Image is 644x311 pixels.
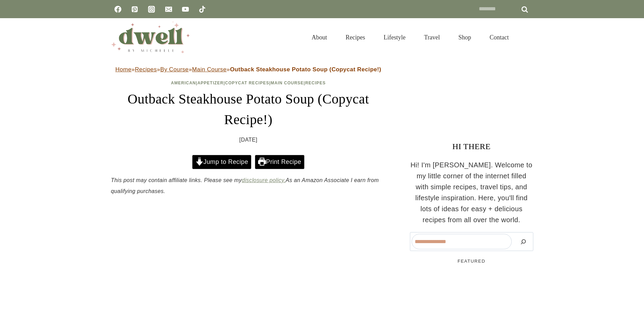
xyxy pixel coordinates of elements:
a: Email [162,2,175,16]
span: | | | | [171,81,326,85]
a: Recipes [305,81,326,85]
time: [DATE] [239,135,257,144]
a: Jump to Recipe [192,155,251,169]
h1: Outback Steakhouse Potato Soup (Copycat Recipe!) [111,89,386,130]
a: Home [116,66,132,73]
a: About [302,26,336,49]
a: TikTok [195,2,209,16]
a: American [171,81,196,85]
a: Appetizer [197,81,223,85]
a: Facebook [111,2,125,16]
a: Main Course [271,81,304,85]
img: DWELL by michelle [111,22,190,53]
span: » » » » [116,66,381,73]
a: Shop [449,26,480,49]
button: View Search Form [522,32,533,43]
a: Copycat Recipes [225,81,269,85]
a: Instagram [145,2,158,16]
p: Hi! I'm [PERSON_NAME]. Welcome to my little corner of the internet filled with simple recipes, tr... [410,159,533,225]
a: Recipes [135,66,157,73]
a: Contact [481,26,518,49]
nav: Primary Navigation [302,26,518,49]
a: Main Course [192,66,227,73]
a: YouTube [179,2,192,16]
a: Print Recipe [255,155,304,169]
a: By Course [160,66,189,73]
a: Travel [415,26,449,49]
a: disclosure policy. [242,177,285,183]
strong: Outback Steakhouse Potato Soup (Copycat Recipe!) [230,66,381,73]
button: Search [515,234,532,249]
a: Lifestyle [374,26,415,49]
a: Pinterest [128,2,142,16]
h3: HI THERE [410,140,533,153]
em: This post may contain affiliate links. Please see my As an Amazon Associate I earn from qualifyin... [111,177,379,194]
h5: FEATURED [410,258,533,265]
a: Recipes [336,26,374,49]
